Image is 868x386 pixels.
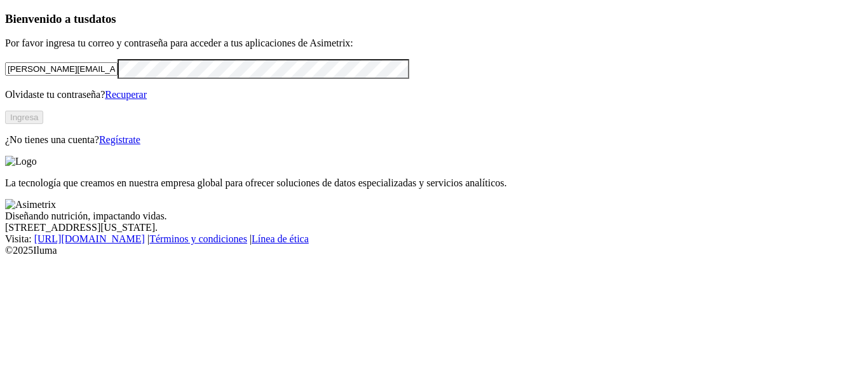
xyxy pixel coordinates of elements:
[5,12,863,26] h3: Bienvenido a tus
[5,38,863,49] p: Por favor ingresa tu correo y contraseña para acceder a tus aplicaciones de Asimetrix:
[5,89,863,100] p: Olvidaste tu contraseña?
[105,89,147,100] a: Recuperar
[5,177,863,189] p: La tecnología que creamos en nuestra empresa global para ofrecer soluciones de datos especializad...
[5,134,863,146] p: ¿No tienes una cuenta?
[5,156,37,167] img: Logo
[5,210,863,222] div: Diseñando nutrición, impactando vidas.
[5,111,43,124] button: Ingresa
[89,12,116,25] span: datos
[5,245,863,256] div: © 2025 Iluma
[5,199,56,210] img: Asimetrix
[5,233,863,245] div: Visita : | |
[252,233,309,244] a: Línea de ética
[5,62,118,76] input: Tu correo
[5,222,863,233] div: [STREET_ADDRESS][US_STATE].
[99,134,140,145] a: Regístrate
[149,233,247,244] a: Términos y condiciones
[34,233,145,244] a: [URL][DOMAIN_NAME]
